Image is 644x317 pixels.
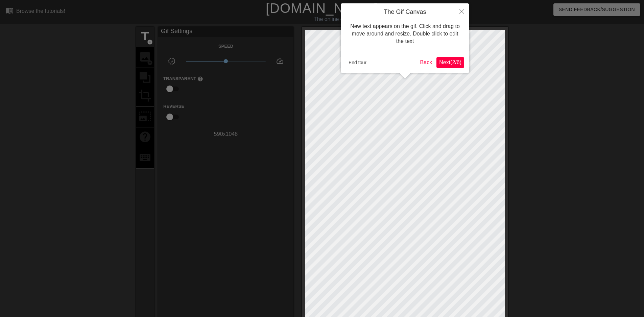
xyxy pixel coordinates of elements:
[168,57,176,65] span: slow_motion_video
[218,15,457,23] div: The online gif editor
[439,59,461,65] span: Next ( 2 / 6 )
[418,57,435,68] button: Back
[197,76,203,82] span: help
[454,3,469,19] button: Close
[266,1,378,16] a: [DOMAIN_NAME]
[559,5,635,14] span: Send Feedback/Suggestion
[346,16,464,52] div: New text appears on the gif. Click and drag to move around and resize. Double click to edit the text
[5,6,65,17] a: Browse the tutorials!
[16,8,65,14] div: Browse the tutorials!
[346,8,464,16] h4: The Gif Canvas
[276,57,284,65] span: speed
[163,75,203,82] label: Transparent
[158,130,293,138] div: 590 x 1048
[5,6,14,15] span: menu_book
[218,43,233,50] label: Speed
[346,57,369,68] button: End tour
[139,30,151,43] span: title
[147,39,153,45] span: add_circle
[158,27,293,37] div: Gif Settings
[163,103,184,110] label: Reverse
[553,3,640,16] button: Send Feedback/Suggestion
[436,57,464,68] button: Next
